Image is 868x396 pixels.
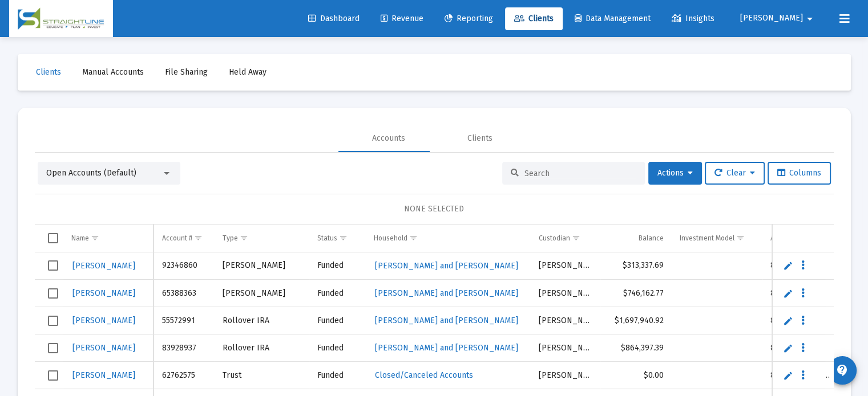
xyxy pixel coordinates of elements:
[71,285,136,301] a: [PERSON_NAME]
[762,224,842,252] td: Column Advisor Code
[154,362,214,389] td: 62762575
[154,224,214,252] td: Column Account #
[63,224,154,252] td: Column Name
[48,316,58,326] div: Select row
[768,162,831,185] button: Columns
[374,340,519,356] a: [PERSON_NAME] and [PERSON_NAME]
[71,340,136,356] a: [PERSON_NAME]
[317,288,358,299] div: Funded
[82,67,144,77] span: Manual Accounts
[531,280,600,307] td: [PERSON_NAME]
[566,7,660,30] a: Data Management
[375,261,518,271] span: [PERSON_NAME] and [PERSON_NAME]
[657,168,693,178] span: Actions
[600,307,671,334] td: $1,697,940.92
[531,252,600,280] td: [PERSON_NAME]
[215,252,309,280] td: [PERSON_NAME]
[372,133,405,144] div: Accounts
[71,234,89,243] div: Name
[154,252,214,280] td: 92346860
[736,234,745,242] span: Show filter options for column 'Investment Model'
[220,61,276,84] a: Held Away
[600,224,671,252] td: Column Balance
[374,285,519,301] a: [PERSON_NAME] and [PERSON_NAME]
[215,362,309,389] td: Trust
[374,258,519,274] a: [PERSON_NAME] and [PERSON_NAME]
[317,342,358,354] div: Funded
[223,234,238,243] div: Type
[154,307,214,334] td: 55572991
[36,67,61,77] span: Clients
[600,362,671,389] td: $0.00
[215,307,309,334] td: Rollover IRA
[162,234,192,243] div: Account #
[531,307,600,334] td: [PERSON_NAME]
[514,14,554,23] span: Clients
[777,168,821,178] span: Columns
[531,362,600,389] td: [PERSON_NAME]
[372,7,433,30] a: Revenue
[48,233,58,243] div: Select all
[317,260,358,271] div: Funded
[600,334,671,362] td: $864,397.39
[783,288,793,299] a: Edit
[600,252,671,280] td: $313,337.69
[72,288,135,298] span: [PERSON_NAME]
[71,312,136,329] a: [PERSON_NAME]
[339,234,348,242] span: Show filter options for column 'Status'
[714,168,755,178] span: Clear
[375,288,518,298] span: [PERSON_NAME] and [PERSON_NAME]
[762,252,842,280] td: 8286016
[770,234,811,243] div: Advisor Code
[18,7,104,30] img: Dashboard
[726,7,830,30] button: [PERSON_NAME]
[309,224,366,252] td: Column Status
[467,133,492,144] div: Clients
[215,334,309,362] td: Rollover IRA
[154,334,214,362] td: 83928937
[783,260,793,271] a: Edit
[71,367,136,383] a: [PERSON_NAME]
[531,334,600,362] td: [PERSON_NAME]
[435,7,502,30] a: Reporting
[381,14,423,23] span: Revenue
[71,258,136,274] a: [PERSON_NAME]
[317,315,358,326] div: Funded
[680,234,734,243] div: Investment Model
[156,61,217,84] a: File Sharing
[193,234,202,242] span: Show filter options for column 'Account #'
[375,370,473,380] span: Closed/Canceled Accounts
[48,370,58,381] div: Select row
[154,280,214,307] td: 65388363
[317,234,337,243] div: Status
[72,370,135,380] span: [PERSON_NAME]
[539,234,570,243] div: Custodian
[48,260,58,271] div: Select row
[72,316,135,325] span: [PERSON_NAME]
[835,364,849,377] mat-icon: contact_support
[803,7,817,30] mat-icon: arrow_drop_down
[72,343,135,353] span: [PERSON_NAME]
[783,316,793,326] a: Edit
[375,316,518,325] span: [PERSON_NAME] and [PERSON_NAME]
[299,7,369,30] a: Dashboard
[91,234,99,242] span: Show filter options for column 'Name'
[73,61,153,84] a: Manual Accounts
[240,234,248,242] span: Show filter options for column 'Type'
[215,224,309,252] td: Column Type
[366,224,531,252] td: Column Household
[317,370,358,381] div: Funded
[762,307,842,334] td: 8286016
[531,224,600,252] td: Column Custodian
[374,234,407,243] div: Household
[672,14,714,23] span: Insights
[44,203,825,215] div: NONE SELECTED
[762,362,842,389] td: 8286016, 8400848
[72,261,135,271] span: [PERSON_NAME]
[308,14,360,23] span: Dashboard
[740,14,803,23] span: [PERSON_NAME]
[165,67,208,77] span: File Sharing
[705,162,765,185] button: Clear
[783,370,793,381] a: Edit
[762,334,842,362] td: 8286016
